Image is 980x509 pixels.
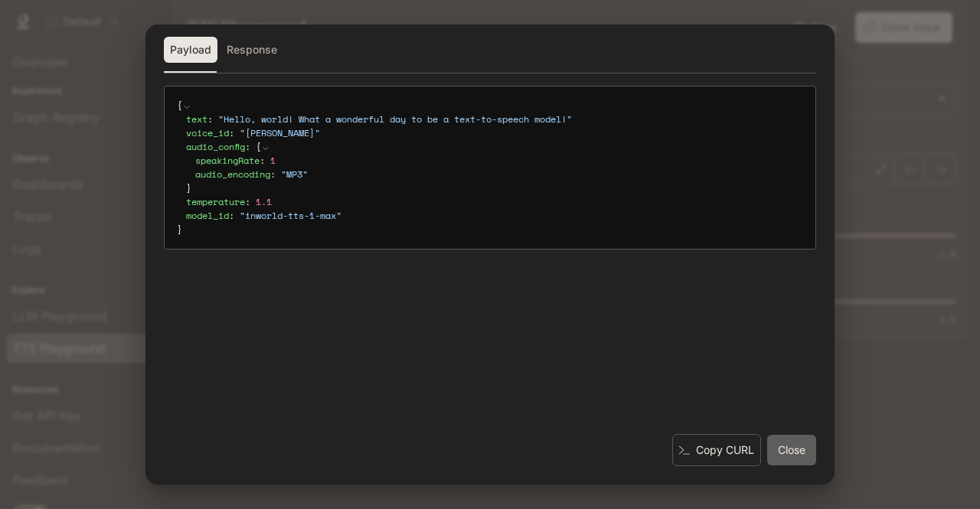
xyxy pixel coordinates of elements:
[186,126,229,139] span: voice_id
[270,154,276,167] span: 1
[672,434,761,467] button: Copy CURL
[177,99,182,112] span: {
[186,195,245,208] span: temperature
[186,209,229,222] span: model_id
[177,223,182,236] span: }
[218,113,572,126] span: " Hello, world! What a wonderful day to be a text-to-speech model! "
[186,209,803,223] div: :
[195,168,270,181] span: audio_encoding
[186,140,803,195] div: :
[767,435,816,465] button: Close
[240,209,341,222] span: " inworld-tts-1-max "
[256,140,261,153] span: {
[195,154,260,167] span: speakingRate
[186,140,245,153] span: audio_config
[195,154,803,168] div: :
[281,168,308,181] span: " MP3 "
[186,113,207,126] span: text
[220,37,283,63] button: Response
[240,126,320,139] span: " [PERSON_NAME] "
[186,126,803,140] div: :
[186,181,191,194] span: }
[164,37,217,63] button: Payload
[195,168,803,181] div: :
[186,113,803,126] div: :
[186,195,803,209] div: :
[256,195,272,208] span: 1.1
